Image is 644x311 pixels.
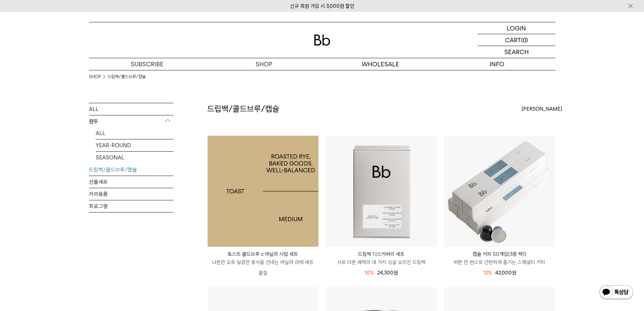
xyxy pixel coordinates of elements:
[522,105,562,113] span: [PERSON_NAME]
[208,258,318,266] p: 나른한 오후 달콤한 휴식을 건네는 바닐라 라떼 세트
[208,136,318,247] img: 1000001202_add2_013.jpg
[444,250,555,266] a: 캡슐 커피 50개입(3종 택1) 버튼 한 번으로 간편하게 즐기는 스페셜티 커피
[483,269,492,277] div: 12%
[599,285,634,301] img: 카카오톡 채널 1:1 채팅 버튼
[290,3,354,9] a: 신규 회원 가입 시 3,000원 할인
[326,250,437,266] a: 드립백 디스커버리 세트 서로 다른 매력의 네 가지 싱글 오리진 드립백
[512,270,516,276] span: 원
[326,258,437,266] p: 서로 다른 매력의 네 가지 싱글 오리진 드립백
[89,103,173,115] a: ALL
[89,115,173,128] p: 원두
[478,22,555,34] a: LOGIN
[89,188,173,200] a: 커피용품
[89,164,173,176] a: 드립백/콜드브루/캡슐
[208,136,318,247] a: 토스트 콜드브루 x 바닐라 시럽 세트
[206,58,322,70] a: SHOP
[507,22,526,34] p: LOGIN
[208,250,318,258] p: 토스트 콜드브루 x 바닐라 시럽 세트
[377,270,398,276] span: 24,300
[478,34,555,46] a: CART (0)
[207,103,279,115] h2: 드립백/콜드브루/캡슐
[504,46,529,58] p: SEARCH
[89,58,206,70] a: SUBSCRIBE
[89,176,173,188] a: 선물세트
[96,152,173,163] a: SEASONAL
[521,34,528,46] p: (0)
[314,35,330,46] img: 로고
[89,200,173,212] a: 프로그램
[364,269,374,277] div: 10%
[326,250,437,258] p: 드립백 디스커버리 세트
[444,136,555,247] img: 캡슐 커피 50개입(3종 택1)
[208,266,318,280] p: 품절
[108,73,146,80] a: 드립백/콜드브루/캡슐
[322,58,439,70] p: WHOLESALE
[89,73,101,80] a: SHOP
[208,250,318,266] a: 토스트 콜드브루 x 바닐라 시럽 세트 나른한 오후 달콤한 휴식을 건네는 바닐라 라떼 세트
[96,139,173,151] a: YEAR-ROUND
[439,58,555,70] p: INFO
[444,250,555,258] p: 캡슐 커피 50개입(3종 택1)
[444,258,555,266] p: 버튼 한 번으로 간편하게 즐기는 스페셜티 커피
[393,270,398,276] span: 원
[96,127,173,139] a: ALL
[505,34,521,46] p: CART
[326,136,437,247] img: 드립백 디스커버리 세트
[495,270,516,276] span: 42,000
